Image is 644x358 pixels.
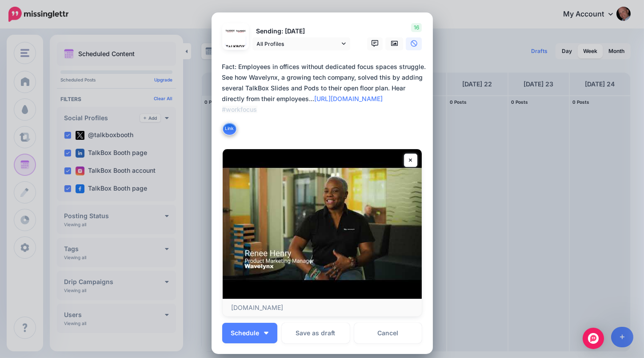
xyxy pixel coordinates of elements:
img: At1vljg2-80312.jpg [225,37,246,58]
span: All Profiles [257,39,340,49]
a: Cancel [354,323,422,343]
p: [DOMAIN_NAME] [232,304,413,312]
span: Schedule [231,330,260,336]
span: 16 [411,23,422,32]
img: 312341136_626449155750122_1105897283474418130_n-bsa138957.jpg [225,26,236,37]
button: Save as draft [282,323,350,343]
a: All Profiles [252,37,350,50]
img: arrow-down-white.png [264,332,268,334]
div: Fact: Employees in offices without dedicated focus spaces struggle. See how Wavelynx, a growing t... [222,61,427,126]
p: Sending: [DATE] [252,26,350,37]
button: Link [222,122,237,135]
img: 316427901_690394202382661_8594002796986416979_n-bsa138958.jpg [236,26,246,37]
button: Schedule [222,323,277,343]
div: Open Intercom Messenger [583,328,604,349]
